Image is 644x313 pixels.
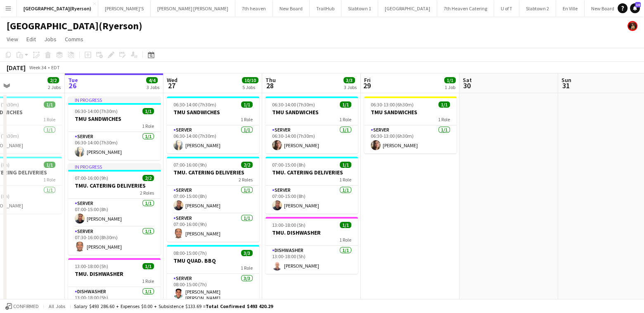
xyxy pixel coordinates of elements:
a: View [3,34,21,45]
span: View [7,35,18,43]
button: En Ville [556,0,585,16]
span: 10 [635,2,641,7]
div: EDT [51,64,60,71]
button: [GEOGRAPHIC_DATA] [378,0,437,16]
div: [DATE] [7,64,26,72]
button: [GEOGRAPHIC_DATA](Ryerson) [17,0,98,16]
a: Edit [23,34,39,45]
button: U of T [494,0,519,16]
span: Edit [26,35,36,43]
a: Jobs [41,34,60,45]
div: Salary $493 286.60 + Expenses $0.00 + Subsistence $133.69 = [74,303,273,309]
button: TrailHub [310,0,341,16]
span: Jobs [44,35,57,43]
a: 10 [630,3,640,13]
button: 7th Heaven Catering [437,0,494,16]
button: Slabtown 2 [519,0,556,16]
a: Comms [62,34,87,45]
app-user-avatar: Yani Salas [627,21,637,31]
button: New Board [273,0,310,16]
button: 7th heaven [235,0,273,16]
span: Week 34 [27,64,48,71]
button: Slabtown 1 [341,0,378,16]
button: Confirmed [4,302,40,311]
button: [PERSON_NAME] [PERSON_NAME] [151,0,235,16]
span: Confirmed [13,304,39,309]
span: Comms [65,35,83,43]
button: New Board [585,0,621,16]
span: Total Confirmed $493 420.29 [206,303,273,309]
h1: [GEOGRAPHIC_DATA](Ryerson) [7,20,142,32]
button: [PERSON_NAME]'S [98,0,151,16]
span: All jobs [47,303,67,309]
